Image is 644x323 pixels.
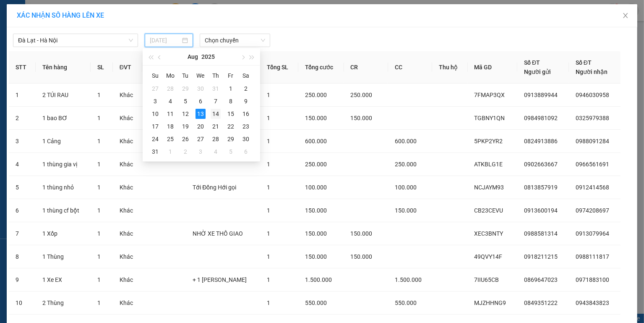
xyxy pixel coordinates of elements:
[226,96,236,106] div: 8
[211,109,221,119] div: 14
[193,108,208,120] td: 2025-08-13
[524,207,558,214] span: 0913600194
[193,133,208,145] td: 2025-08-27
[163,69,178,82] th: Mo
[211,134,221,144] div: 28
[267,276,270,283] span: 1
[148,69,163,82] th: Su
[150,109,160,119] div: 10
[524,92,558,98] span: 0913889944
[180,134,190,144] div: 26
[475,184,504,191] span: NCJAYM93
[150,84,160,94] div: 27
[113,84,142,107] td: Khác
[223,95,238,108] td: 2025-08-08
[524,299,558,306] span: 0849351222
[193,95,208,108] td: 2025-08-06
[36,245,91,268] td: 1 Thùng
[113,153,142,176] td: Khác
[395,207,417,214] span: 150.000
[196,84,206,94] div: 30
[17,11,104,19] span: XÁC NHẬN SỐ HÀNG LÊN XE
[196,147,206,157] div: 3
[576,92,609,98] span: 0946030958
[238,120,253,133] td: 2025-08-23
[163,108,178,120] td: 2025-08-11
[148,95,163,108] td: 2025-08-03
[113,130,142,153] td: Khác
[180,121,190,131] div: 19
[178,69,193,82] th: Tu
[475,161,503,168] span: ATKBLG1E
[36,130,91,153] td: 1 Cảng
[113,245,142,268] td: Khác
[178,95,193,108] td: 2025-08-05
[9,51,36,84] th: STT
[241,96,251,106] div: 9
[241,134,251,144] div: 30
[351,253,373,260] span: 150.000
[475,230,503,237] span: XEC3BNTY
[180,109,190,119] div: 12
[36,222,91,245] td: 1 Xốp
[163,145,178,158] td: 2025-09-01
[226,109,236,119] div: 15
[395,184,417,191] span: 100.000
[211,121,221,131] div: 21
[238,69,253,82] th: Sa
[97,184,101,191] span: 1
[576,207,609,214] span: 0974208697
[622,12,629,19] span: close
[97,253,101,260] span: 1
[9,130,36,153] td: 3
[305,230,327,237] span: 150.000
[18,34,133,47] span: Đà Lạt - Hà Nội
[193,82,208,95] td: 2025-07-30
[113,222,142,245] td: Khác
[97,92,101,98] span: 1
[475,207,503,214] span: CB23CEVU
[208,133,223,145] td: 2025-08-28
[395,138,417,144] span: 600.000
[178,108,193,120] td: 2025-08-12
[178,120,193,133] td: 2025-08-19
[226,134,236,144] div: 29
[267,92,270,98] span: 1
[193,184,236,191] span: Tới Đồng Hới gọi
[178,133,193,145] td: 2025-08-26
[148,133,163,145] td: 2025-08-24
[238,82,253,95] td: 2025-08-02
[241,147,251,157] div: 6
[305,299,327,306] span: 550.000
[97,161,101,168] span: 1
[305,138,327,144] span: 600.000
[305,276,332,283] span: 1.500.000
[113,268,142,291] td: Khác
[260,51,298,84] th: Tổng SL
[238,95,253,108] td: 2025-08-09
[576,230,609,237] span: 0913079964
[91,51,113,84] th: SL
[163,120,178,133] td: 2025-08-18
[165,147,175,157] div: 1
[36,51,91,84] th: Tên hàng
[208,120,223,133] td: 2025-08-21
[475,115,505,121] span: TGBNY1QN
[97,207,101,214] span: 1
[193,276,247,283] span: + 1 [PERSON_NAME]
[165,134,175,144] div: 25
[196,134,206,144] div: 27
[9,107,36,130] td: 2
[298,51,344,84] th: Tổng cước
[113,176,142,199] td: Khác
[344,51,388,84] th: CR
[238,108,253,120] td: 2025-08-16
[305,253,327,260] span: 150.000
[193,120,208,133] td: 2025-08-20
[205,34,265,47] span: Chọn chuyến
[576,59,592,66] span: Số ĐT
[193,230,243,237] span: NHỜ XE THỒ GIAO
[36,153,91,176] td: 1 thùng gia vị
[113,51,142,84] th: ĐVT
[148,108,163,120] td: 2025-08-10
